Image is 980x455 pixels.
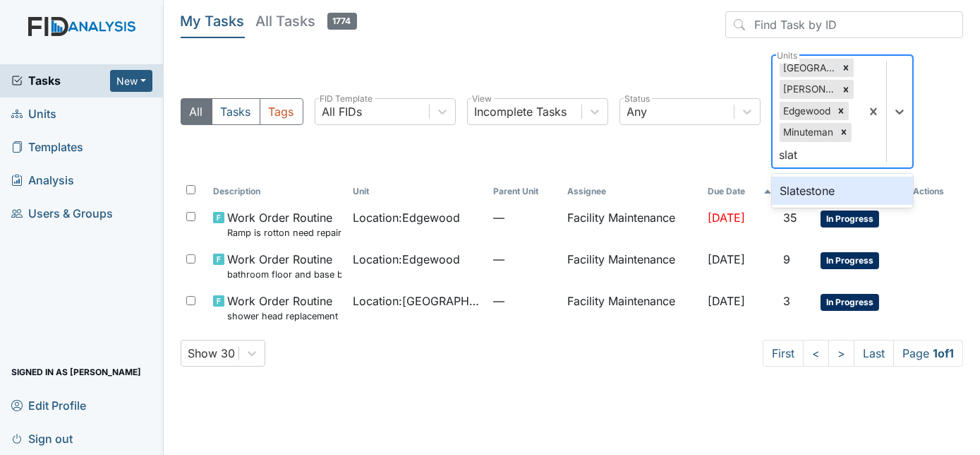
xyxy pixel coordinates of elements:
span: Work Order Routine shower head replacement [227,292,338,323]
span: Location : Edgewood [353,209,460,226]
th: Actions [907,179,963,203]
span: Edit Profile [11,394,86,416]
a: Tasks [11,72,110,89]
h5: All Tasks [256,11,357,31]
th: Toggle SortBy [207,179,347,203]
div: Show 30 [188,345,236,362]
th: Toggle SortBy [347,179,487,203]
h5: My Tasks [181,11,245,31]
span: Work Order Routine Ramp is rotton need repair [227,209,341,240]
th: Assignee [562,179,701,203]
th: Toggle SortBy [702,179,778,203]
nav: task-pagination [763,340,963,367]
button: Tasks [212,98,260,125]
span: [DATE] [708,294,745,308]
small: shower head replacement [227,309,338,323]
span: In Progress [821,294,879,311]
span: Users & Groups [11,203,113,225]
input: Toggle All Rows Selected [186,185,195,194]
a: < [803,340,829,367]
a: Last [854,340,894,367]
span: Location : Edgewood [353,251,460,268]
strong: 1 of 1 [933,346,954,360]
span: Templates [11,136,83,158]
span: Sign out [11,427,73,449]
span: 35 [783,211,797,225]
span: 1774 [327,13,357,30]
button: All [181,98,212,125]
td: Facility Maintenance [562,287,701,329]
span: Work Order Routine bathroom floor and base board has mold around it by shower handicap bath room [227,251,341,281]
span: [DATE] [708,252,745,266]
div: Edgewood [780,102,833,120]
small: bathroom floor and base board has mold around it by shower handicap bath room [227,268,341,281]
span: Signed in as [PERSON_NAME] [11,361,141,383]
div: Slatestone [772,177,913,205]
div: Incomplete Tasks [475,103,567,120]
td: Facility Maintenance [562,245,701,287]
small: Ramp is rotton need repair [227,226,341,240]
span: — [493,251,557,268]
div: [PERSON_NAME]. [780,80,838,98]
span: In Progress [821,211,879,227]
span: Location : [GEOGRAPHIC_DATA] [353,292,481,309]
a: First [763,340,804,367]
button: New [110,70,152,92]
span: — [493,209,557,226]
span: 9 [783,252,790,266]
input: Find Task by ID [725,11,963,38]
span: Analysis [11,170,74,191]
div: Type filter [181,98,303,125]
div: Any [627,103,648,120]
button: Tags [260,98,303,125]
div: All FIDs [322,103,363,120]
th: Toggle SortBy [488,179,562,203]
span: [DATE] [708,211,745,225]
td: Facility Maintenance [562,203,701,245]
div: Minuteman [780,123,836,141]
span: Units [11,103,56,125]
span: Page [893,340,963,367]
span: In Progress [821,252,879,269]
span: — [493,292,557,309]
div: [GEOGRAPHIC_DATA] [780,59,838,77]
a: > [828,340,854,367]
span: 3 [783,294,790,308]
